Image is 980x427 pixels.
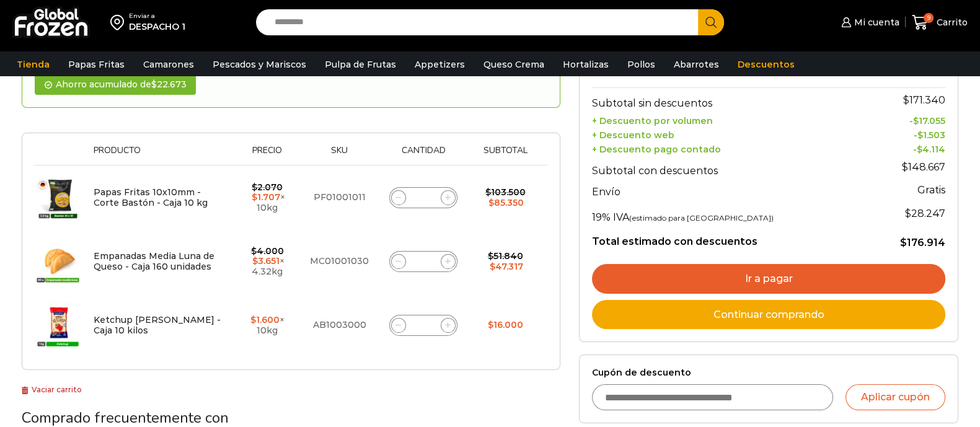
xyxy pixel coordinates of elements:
a: Pescados y Mariscos [206,53,312,76]
td: - [867,141,945,155]
span: $ [252,182,257,193]
div: Ahorro acumulado de [35,74,196,95]
a: Tienda [11,53,56,76]
bdi: 17.055 [913,115,945,126]
bdi: 2.070 [252,182,283,193]
td: - [867,112,945,126]
td: PF01001011 [302,165,377,230]
span: $ [917,130,923,141]
td: - [867,126,945,141]
bdi: 3.651 [252,255,280,266]
bdi: 171.340 [903,94,945,106]
span: Mi cuenta [851,16,899,29]
span: $ [485,187,491,198]
td: AB1003000 [302,293,377,357]
th: Cantidad [377,146,470,165]
a: 9 Carrito [912,8,968,37]
bdi: 51.840 [488,250,523,262]
input: Product quantity [415,189,432,206]
a: Ketchup [PERSON_NAME] - Caja 10 kilos [94,314,221,336]
span: $ [250,314,256,325]
a: Ir a pagar [592,264,945,294]
a: Appetizers [408,53,471,76]
bdi: 1.600 [250,314,280,325]
span: $ [252,255,258,266]
a: Hortalizas [557,53,615,76]
th: Subtotal [469,146,541,165]
td: × 10kg [233,293,302,357]
span: $ [488,319,493,330]
td: MC01001030 [302,229,377,293]
small: (estimado para [GEOGRAPHIC_DATA]) [629,213,774,222]
bdi: 16.000 [488,319,523,330]
a: Pollos [621,53,661,76]
th: + Descuento web [592,126,867,141]
strong: Gratis [917,184,945,196]
span: Carrito [934,16,968,29]
th: Subtotal sin descuentos [592,87,867,112]
button: Aplicar cupón [845,384,945,410]
span: $ [488,250,493,262]
a: Papas Fritas [62,53,131,76]
th: + Descuento por volumen [592,112,867,126]
span: 9 [924,13,934,23]
a: Mi cuenta [838,10,899,35]
a: Vaciar carrito [22,385,82,394]
bdi: 22.673 [151,79,187,90]
img: address-field-icon.svg [110,12,129,33]
bdi: 85.350 [488,197,524,208]
bdi: 1.707 [252,191,280,203]
th: 19% IVA [592,201,867,226]
span: $ [900,237,907,249]
label: Cupón de descuento [592,368,945,378]
span: $ [905,208,911,219]
input: Product quantity [415,317,432,334]
span: $ [488,197,494,208]
a: Continuar comprando [592,300,945,330]
a: Descuentos [731,53,801,76]
span: 28.247 [905,208,945,219]
bdi: 4.114 [917,144,945,155]
td: × 4.32kg [233,229,302,293]
td: × 10kg [233,165,302,230]
span: $ [251,245,257,257]
a: Queso Crema [477,53,550,76]
th: Sku [302,146,377,165]
span: $ [252,191,257,203]
bdi: 1.503 [917,130,945,141]
a: Abarrotes [668,53,725,76]
a: Pulpa de Frutas [319,53,402,76]
span: $ [151,79,157,90]
div: DESPACHO 1 [129,20,185,33]
bdi: 47.317 [490,261,523,272]
th: Envío [592,180,867,201]
span: $ [913,115,919,126]
th: + Descuento pago contado [592,141,867,155]
span: $ [490,261,495,272]
bdi: 103.500 [485,187,526,198]
th: Total estimado con descuentos [592,226,867,250]
input: Product quantity [415,253,432,270]
th: Producto [87,146,233,165]
th: Precio [233,146,302,165]
th: Subtotal con descuentos [592,155,867,180]
span: $ [902,161,908,173]
bdi: 176.914 [900,237,945,249]
bdi: 4.000 [251,245,284,257]
a: Camarones [137,53,200,76]
div: Enviar a [129,12,185,20]
bdi: 148.667 [902,161,945,173]
a: Papas Fritas 10x10mm - Corte Bastón - Caja 10 kg [94,187,208,208]
button: Search button [698,9,724,35]
a: Empanadas Media Luna de Queso - Caja 160 unidades [94,250,214,272]
span: $ [903,94,909,106]
span: $ [917,144,922,155]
